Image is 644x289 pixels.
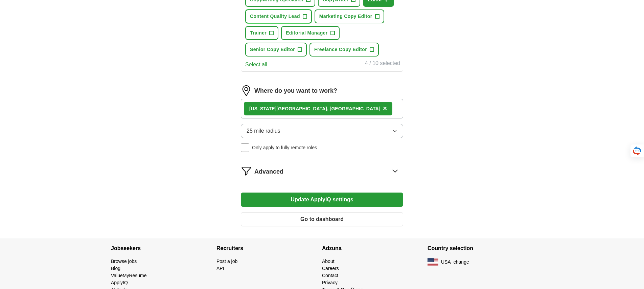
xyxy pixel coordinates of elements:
span: Advanced [254,167,283,176]
input: Only apply to fully remote roles [241,143,249,152]
span: Freelance Copy Editor [314,46,367,53]
div: [US_STATE][GEOGRAPHIC_DATA], [GEOGRAPHIC_DATA] [249,105,380,112]
button: Update ApplyIQ settings [241,193,403,207]
span: Trainer [250,29,267,37]
button: 25 mile radius [241,124,403,138]
img: location.png [241,85,252,96]
label: Where do you want to work? [254,86,337,95]
a: Blog [111,266,120,271]
a: Post a job [216,259,237,264]
a: Browse jobs [111,259,137,264]
a: About [322,259,335,264]
button: Marketing Copy Editor [315,9,384,23]
div: 4 / 10 selected [365,59,400,69]
button: Content Quality Lead [245,9,312,23]
a: ApplyIQ [111,280,128,285]
img: US flag [428,258,438,266]
span: Editorial Manager [286,29,327,37]
span: 25 mile radius [247,127,280,135]
button: Select all [245,61,267,69]
button: Go to dashboard [241,212,403,226]
span: USA [441,259,451,266]
a: Privacy [322,280,338,285]
a: Contact [322,273,338,278]
button: Senior Copy Editor [245,43,307,57]
a: API [216,266,224,271]
span: × [383,105,387,112]
button: change [454,259,469,266]
button: × [383,104,387,114]
span: Marketing Copy Editor [319,13,372,20]
button: Trainer [245,26,278,40]
span: Content Quality Lead [250,13,300,20]
a: Careers [322,266,339,271]
h4: Country selection [428,239,533,258]
span: Only apply to fully remote roles [252,144,317,151]
span: Senior Copy Editor [250,46,295,53]
a: ValueMyResume [111,273,147,278]
button: Freelance Copy Editor [309,43,379,57]
img: filter [241,165,252,176]
button: Editorial Manager [281,26,339,40]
